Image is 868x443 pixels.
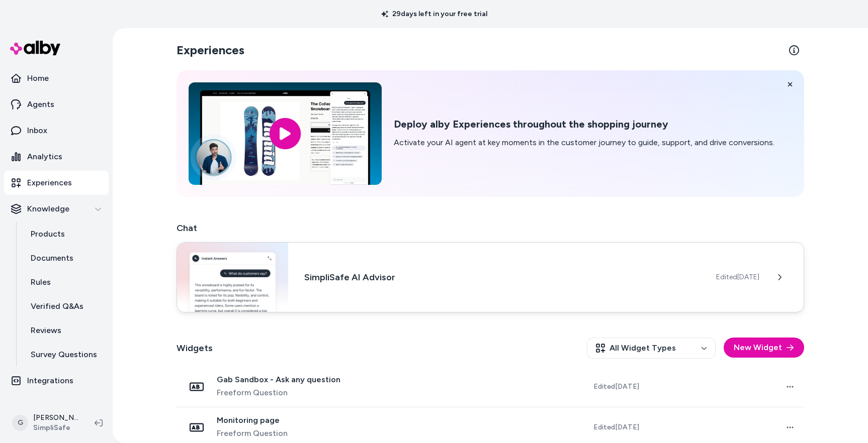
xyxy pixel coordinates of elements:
span: Freeform Question [217,427,288,439]
h2: Experiences [177,42,244,58]
a: Agents [4,92,109,117]
img: alby Logo [10,41,60,55]
a: Experiences [4,171,109,195]
a: Verified Q&As [21,294,109,318]
a: Home [4,66,109,90]
p: 29 days left in your free trial [375,9,493,19]
span: Edited [DATE] [593,382,639,392]
span: Edited [DATE] [593,422,639,432]
button: All Widget Types [587,338,716,359]
p: Integrations [27,375,73,387]
p: Analytics [27,151,62,163]
p: Activate your AI agent at key moments in the customer journey to guide, support, and drive conver... [394,137,774,149]
p: Documents [31,252,73,264]
p: Experiences [27,177,72,189]
span: G [12,415,28,431]
span: Edited [DATE] [716,272,759,282]
a: Integrations [4,369,109,393]
p: Agents [27,98,54,110]
h2: Deploy alby Experiences throughout the shopping journey [394,118,774,131]
a: Analytics [4,145,109,169]
p: [PERSON_NAME] [33,413,78,423]
span: SimpliSafe [33,423,78,433]
h3: SimpliSafe AI Advisor [304,270,700,284]
a: Reviews [21,318,109,343]
p: Inbox [27,125,47,137]
span: Monitoring page [217,415,288,425]
h2: Widgets [177,341,213,355]
a: Inbox [4,119,109,143]
a: Documents [21,246,109,270]
a: Chat widgetSimpliSafe AI AdvisorEdited[DATE] [177,243,804,313]
p: Home [27,72,49,84]
p: Knowledge [27,203,69,215]
span: Gab Sandbox - Ask any question [217,375,340,385]
p: Verified Q&As [31,300,83,312]
a: Products [21,222,109,246]
h2: Chat [177,221,804,235]
a: Rules [21,270,109,294]
span: Freeform Question [217,387,340,399]
button: G[PERSON_NAME]SimpliSafe [6,407,86,439]
button: New Widget [724,338,804,358]
p: Survey Questions [31,349,97,361]
p: Products [31,228,65,240]
p: Rules [31,276,51,288]
button: Knowledge [4,197,109,221]
img: Chat widget [177,243,288,312]
a: Survey Questions [21,343,109,367]
p: Reviews [31,324,61,337]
